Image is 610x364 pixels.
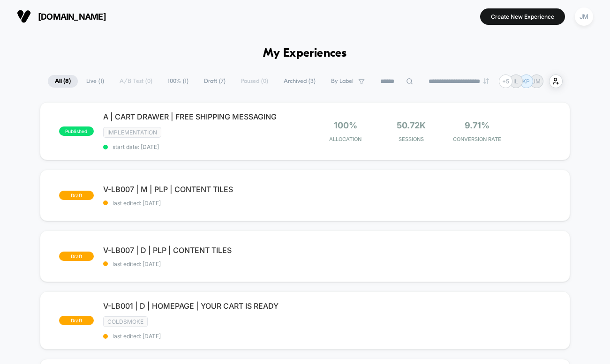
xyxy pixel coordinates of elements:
span: 9.71% [465,120,490,130]
span: COLDSMOKE [103,316,148,327]
span: last edited: [DATE] [103,260,305,267]
button: JM [572,7,596,26]
span: [DOMAIN_NAME] [38,12,106,22]
span: 50.72k [397,120,426,130]
p: IL [513,78,518,85]
button: Create New Experience [480,8,565,25]
span: A | CART DRAWER | FREE SHIPPING MESSAGING [103,112,305,121]
span: last edited: [DATE] [103,200,305,207]
span: Draft ( 7 ) [197,75,233,88]
span: V-LB007 | D | PLP | CONTENT TILES [103,245,305,255]
span: Archived ( 3 ) [277,75,323,88]
p: JM [532,78,541,85]
span: Allocation [329,136,361,142]
img: Visually logo [17,9,31,23]
span: V-LB001 | D | HOMEPAGE | YOUR CART IS READY [103,301,305,311]
span: draft [59,191,94,200]
span: IMPLEMENTATION [103,127,161,138]
span: draft [59,316,94,325]
span: 100% ( 1 ) [161,75,196,88]
span: 100% [334,120,357,130]
span: By Label [331,78,354,85]
span: last edited: [DATE] [103,333,305,340]
span: start date: [DATE] [103,143,305,150]
div: + 5 [499,74,512,88]
span: Sessions [381,136,442,142]
p: KP [522,78,530,85]
div: JM [575,7,593,26]
img: end [483,78,489,84]
span: Live ( 1 ) [79,75,111,88]
span: V-LB007 | M | PLP | CONTENT TILES [103,185,305,194]
span: All ( 8 ) [48,75,78,88]
button: [DOMAIN_NAME] [14,9,109,24]
span: draft [59,252,94,261]
span: published [59,126,94,136]
span: CONVERSION RATE [447,136,508,142]
h1: My Experiences [263,47,347,60]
